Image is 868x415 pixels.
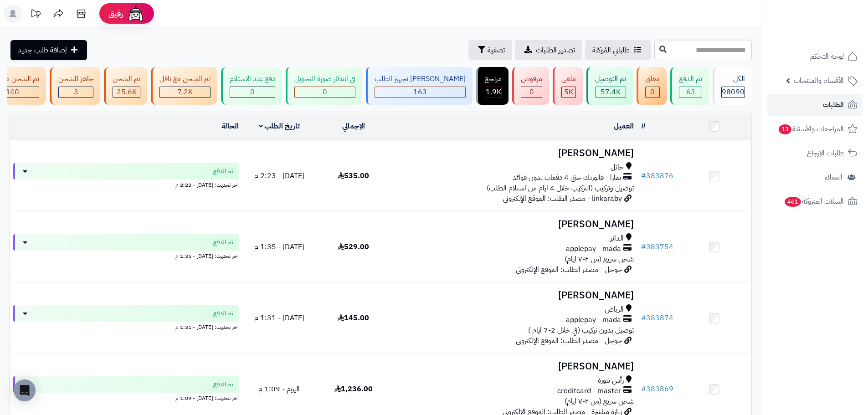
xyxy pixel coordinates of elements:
span: طلبات الإرجاع [807,147,844,159]
a: العملاء [767,166,863,188]
img: ai-face.png [127,5,145,23]
span: 535.00 [338,170,369,181]
a: تاريخ الطلب [259,121,300,132]
a: طلباتي المُوكلة [585,40,651,60]
a: #383754 [641,241,673,252]
div: [PERSON_NAME] تجهيز الطلب [375,74,466,84]
div: تم الشحن [113,74,140,84]
a: الكل98090 [711,67,754,105]
span: لوحة التحكم [810,50,844,63]
div: 1871 [485,87,501,97]
span: 0 [529,87,534,97]
span: إضافة طلب جديد [18,45,67,56]
span: creditcard - master [557,386,621,396]
div: ملغي [561,74,576,84]
a: طلبات الإرجاع [767,142,863,164]
a: تصدير الطلبات [515,40,582,60]
span: 340 [5,87,19,97]
span: 13 [778,124,792,135]
span: 0 [250,87,255,97]
span: رفيق [108,8,123,19]
span: شحن سريع (من ٢-٧ ايام) [565,254,634,265]
div: 163 [375,87,465,97]
div: في انتظار صورة التحويل [294,74,355,84]
a: جاهز للشحن 3 [48,67,102,105]
a: معلق 0 [635,67,668,105]
span: # [641,170,646,181]
div: 25550 [113,87,140,97]
div: 0 [646,87,659,97]
span: تصفية [488,45,505,56]
a: تم الدفع 63 [668,67,711,105]
div: تم الدفع [679,74,702,84]
a: ملغي 5K [551,67,585,105]
span: linkaraby - مصدر الطلب: الموقع الإلكتروني [503,193,622,204]
div: 0 [295,87,355,97]
div: اخر تحديث: [DATE] - 1:35 م [13,251,239,260]
span: 57.4K [601,87,621,97]
h3: [PERSON_NAME] [394,148,634,159]
span: # [641,241,646,252]
div: دفع عند الاستلام [230,74,275,84]
span: [DATE] - 1:31 م [254,313,304,323]
a: [PERSON_NAME] تجهيز الطلب 163 [364,67,474,105]
a: تم التوصيل 57.4K [585,67,635,105]
div: اخر تحديث: [DATE] - 1:31 م [13,322,239,331]
a: #383869 [641,384,673,395]
a: #383874 [641,313,673,323]
span: 163 [413,87,427,97]
a: الحالة [221,121,239,132]
div: تم التوصيل [595,74,626,84]
span: العملاء [825,171,842,184]
button: تصفية [468,40,512,60]
div: 3 [59,87,93,97]
a: الإجمالي [342,121,365,132]
span: الرياض [605,304,624,315]
span: تم الدفع [213,167,233,176]
a: تحديثات المنصة [24,5,47,25]
span: [DATE] - 2:23 م [254,170,304,181]
h3: [PERSON_NAME] [394,219,634,230]
div: مرفوض [521,74,542,84]
span: 1.9K [486,87,501,97]
span: رأس تنورة [598,375,624,386]
span: شحن سريع (من ٢-٧ ايام) [565,396,634,407]
span: حائل [611,162,624,173]
div: تم الشحن مع ناقل [159,74,211,84]
span: تصدير الطلبات [536,45,575,56]
span: 25.6K [117,87,137,97]
span: تم الدفع [213,238,233,247]
span: 0 [323,87,327,97]
img: logo-2.png [806,7,859,26]
span: 145.00 [338,313,369,323]
a: #383876 [641,170,673,181]
a: المراجعات والأسئلة13 [767,118,863,140]
a: العميل [614,121,634,132]
span: 461 [784,196,802,207]
div: Open Intercom Messenger [14,379,36,401]
div: 0 [230,87,275,97]
a: في انتظار صورة التحويل 0 [284,67,364,105]
span: applepay - mada [566,244,621,254]
div: مرتجع [485,74,502,84]
span: طلباتي المُوكلة [592,45,630,56]
span: الأقسام والمنتجات [794,74,844,87]
span: # [641,313,646,323]
a: السلات المتروكة461 [767,190,863,212]
span: جوجل - مصدر الطلب: الموقع الإلكتروني [516,335,622,346]
span: تمارا - فاتورتك حتى 4 دفعات بدون فوائد [513,173,621,183]
div: 5026 [562,87,575,97]
div: 0 [521,87,542,97]
span: تم الدفع [213,380,233,389]
div: 7222 [160,87,210,97]
span: الدائر [610,233,624,244]
span: 529.00 [338,241,369,252]
div: 63 [679,87,702,97]
span: 63 [686,87,695,97]
h3: [PERSON_NAME] [394,361,634,372]
a: مرتجع 1.9K [474,67,510,105]
span: الطلبات [823,98,844,111]
div: 57350 [596,87,626,97]
div: الكل [721,74,745,84]
span: applepay - mada [566,315,621,325]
